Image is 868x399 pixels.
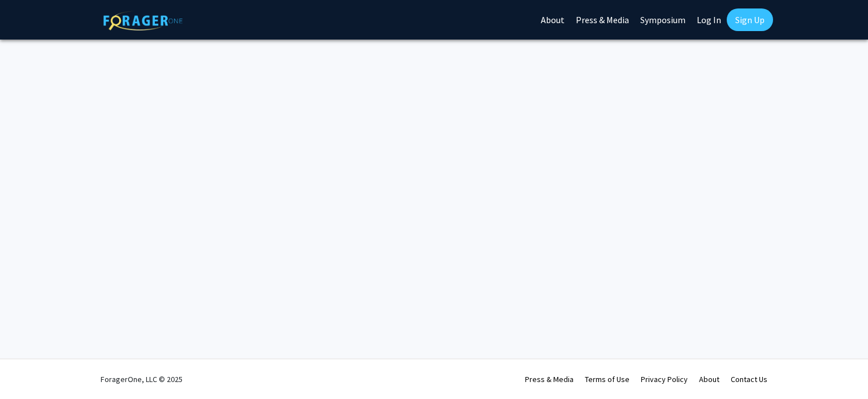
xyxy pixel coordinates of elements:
[731,374,767,384] a: Contact Us
[641,374,688,384] a: Privacy Policy
[525,374,574,384] a: Press & Media
[103,11,183,31] img: ForagerOne Logo
[101,359,183,399] div: ForagerOne, LLC © 2025
[727,8,773,31] a: Sign Up
[699,374,719,384] a: About
[585,374,630,384] a: Terms of Use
